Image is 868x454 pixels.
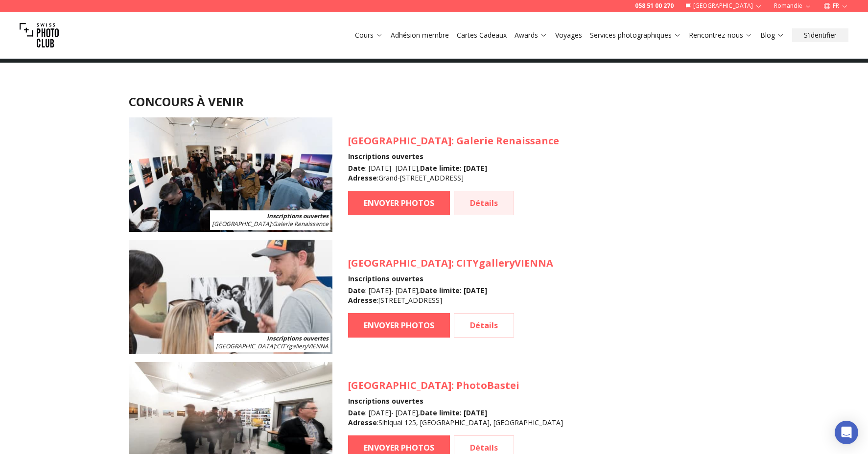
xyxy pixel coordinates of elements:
span: [GEOGRAPHIC_DATA] [216,342,275,350]
a: ENVOYER PHOTOS [348,313,450,338]
span: [GEOGRAPHIC_DATA] [212,220,271,228]
b: Date limite : [DATE] [420,163,487,173]
img: SPC Photo Awards Genève: octobre 2025 [129,117,332,232]
b: Date limite : [DATE] [420,286,487,295]
img: SPC Photo Awards VIENNA October 2025 [129,240,332,354]
b: Inscriptions ouvertes [267,212,328,220]
a: Cartes Cadeaux [457,30,507,40]
b: Date [348,408,365,417]
div: : [DATE] - [DATE] , : [STREET_ADDRESS] [348,286,553,305]
h3: : CITYgalleryVIENNA [348,256,553,270]
b: Inscriptions ouvertes [267,334,328,342]
a: ENVOYER PHOTOS [348,191,450,215]
a: Rencontrez-nous [689,30,752,40]
a: Services photographiques [590,30,681,40]
a: Détails [454,313,514,338]
b: Date [348,163,365,173]
a: 058 51 00 270 [635,2,674,10]
a: Awards [515,30,547,40]
button: Services photographiques [586,28,685,42]
div: : [DATE] - [DATE] , : Sihlquai 125, [GEOGRAPHIC_DATA], [GEOGRAPHIC_DATA] [348,408,563,428]
button: Blog [756,28,788,42]
b: Date limite : [DATE] [420,408,487,417]
span: [GEOGRAPHIC_DATA] [348,134,451,147]
button: Cartes Cadeaux [453,28,511,42]
a: Blog [760,30,784,40]
img: Swiss photo club [20,16,59,55]
a: Voyages [555,30,582,40]
b: Adresse [348,418,377,427]
div: : [DATE] - [DATE] , : Grand-[STREET_ADDRESS] [348,163,559,183]
span: : CITYgalleryVIENNA [216,342,328,350]
b: Adresse [348,173,377,182]
h4: Inscriptions ouvertes [348,152,559,161]
div: Open Intercom Messenger [835,421,858,444]
button: S'identifier [792,28,848,42]
h3: : Galerie Renaissance [348,134,559,148]
a: Détails [454,191,514,215]
h4: Inscriptions ouvertes [348,274,553,284]
button: Awards [511,28,551,42]
span: : Galerie Renaissance [212,220,328,228]
span: [GEOGRAPHIC_DATA] [348,379,451,392]
b: Adresse [348,295,377,305]
a: Adhésion membre [391,30,449,40]
button: Adhésion membre [387,28,453,42]
span: [GEOGRAPHIC_DATA] [348,256,451,270]
h2: CONCOURS À VENIR [129,94,740,110]
a: Cours [355,30,383,40]
button: Cours [351,28,387,42]
b: Date [348,286,365,295]
button: Voyages [551,28,586,42]
h4: Inscriptions ouvertes [348,396,563,406]
button: Rencontrez-nous [685,28,756,42]
h3: : PhotoBastei [348,379,563,392]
